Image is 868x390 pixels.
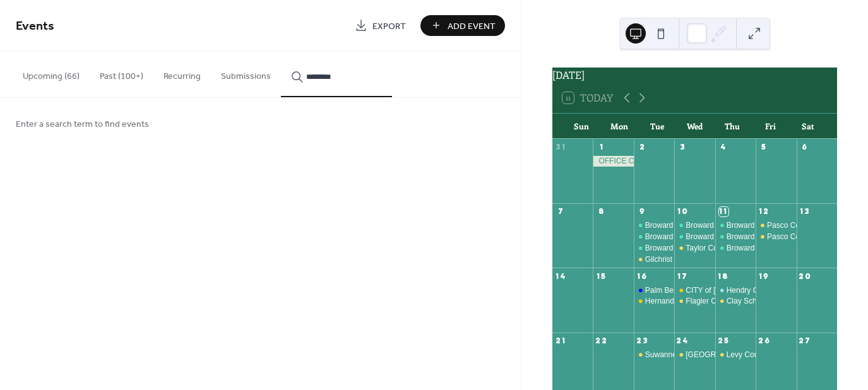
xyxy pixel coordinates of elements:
[593,156,633,167] div: OFFICE CLOSED
[638,271,647,281] div: 16
[645,350,835,360] div: Suwannee County School Board: Educational Workshop
[638,143,647,152] div: 2
[556,143,566,152] div: 31
[634,220,674,231] div: Broward County - 2025 Financial Wellness Special Medicare Insurance Class for Pre-Retirees / Medi...
[800,143,810,152] div: 6
[552,68,837,83] div: [DATE]
[638,336,647,346] div: 23
[686,350,844,360] div: [GEOGRAPHIC_DATA]: Educational Workshop
[645,285,836,296] div: Palm Beach Tax Collector & Property Appraiser: Webinar
[751,114,789,139] div: Fri
[597,271,606,281] div: 15
[789,114,827,139] div: Sat
[556,271,566,281] div: 14
[674,350,715,360] div: Hamilton County School District: Educational Workshop
[597,336,606,346] div: 22
[800,207,810,216] div: 13
[634,254,674,265] div: Gilchrist County School Board: Educational Workshop
[634,232,674,242] div: Broward County - 2025 Financial Wellness Special Medicare Insurance Class for Pre-Retirees / Medi...
[715,350,756,360] div: Levy County School Board: Educational Workshop
[759,336,769,346] div: 26
[719,207,728,216] div: 11
[715,296,756,307] div: Clay School Board: Educational Workshop
[715,285,756,296] div: Hendry County BOCC: Educational Workshop
[645,296,772,307] div: Hernando County Govt: WORKSHOP
[634,285,674,296] div: Palm Beach Tax Collector & Property Appraiser: Webinar
[638,207,647,216] div: 9
[674,232,715,242] div: Broward County - 2025 Financial Wellness Special Medicare Insurance Class for Pre-Retirees / Medi...
[448,20,496,33] span: Add Event
[597,207,606,216] div: 8
[759,207,769,216] div: 12
[211,51,281,96] button: Submissions
[674,220,715,231] div: Broward County - 2025 Financial Wellness Special Medicare Insurance Class for Pre-Retirees / Medi...
[678,336,687,346] div: 24
[715,243,756,254] div: Broward County - 2025 Financial Wellness Special Medicare Insurance Class for Pre-Retirees / Medi...
[638,114,676,139] div: Tue
[756,232,796,242] div: Pasco County Government & Sheriff: Educational Workshop
[719,271,728,281] div: 18
[13,51,90,96] button: Upcoming (66)
[674,285,715,296] div: CITY of PALM COAST: Educational Workshop
[715,232,756,242] div: Broward County - 2025 Financial Wellness Special Medicare Insurance Class for Pre-Retirees / Medi...
[600,114,638,139] div: Mon
[713,114,751,139] div: Thu
[719,143,728,152] div: 4
[800,336,810,346] div: 27
[756,220,796,231] div: Pasco County Government & Sheriff: Educational Workshop
[372,20,406,33] span: Export
[719,336,728,346] div: 25
[556,336,566,346] div: 21
[634,243,674,254] div: Broward County - 2025 Financial Wellness Special Medicare Insurance Class for Pre-Retirees / Medi...
[715,220,756,231] div: Broward County - 2025 Financial Wellness Special Medicare Insurance Class for Pre-Retirees / Medi...
[634,296,674,307] div: Hernando County Govt: WORKSHOP
[153,51,211,96] button: Recurring
[16,14,54,38] span: Events
[562,114,600,139] div: Sun
[420,15,505,36] button: Add Event
[674,243,715,254] div: Taylor County School Board: Educational Workshop
[345,15,415,36] a: Export
[676,114,714,139] div: Wed
[678,207,687,216] div: 10
[645,254,826,265] div: Gilchrist County School Board: Educational Workshop
[686,296,859,307] div: Flagler County Government: Educational Workshop
[90,51,153,96] button: Past (100+)
[678,271,687,281] div: 17
[597,143,606,152] div: 1
[686,243,859,254] div: Taylor County School Board: Educational Workshop
[759,271,769,281] div: 19
[800,271,810,281] div: 20
[16,118,149,131] span: Enter a search term to find events
[678,143,687,152] div: 3
[634,350,674,360] div: Suwannee County School Board: Educational Workshop
[556,207,566,216] div: 7
[674,296,715,307] div: Flagler County Government: Educational Workshop
[759,143,769,152] div: 5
